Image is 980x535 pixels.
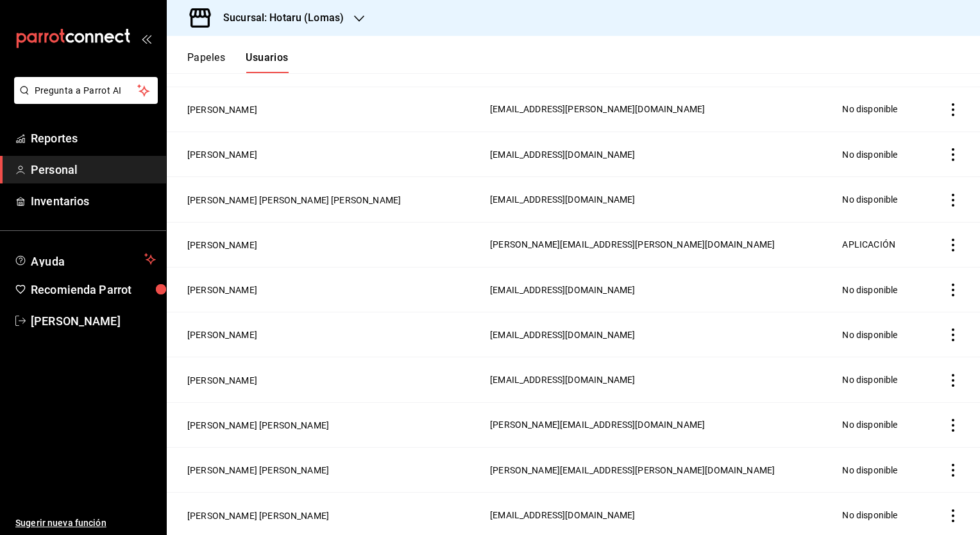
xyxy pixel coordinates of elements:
button: [PERSON_NAME] [187,103,257,116]
button: Acciones [947,509,959,522]
button: [PERSON_NAME] [187,148,257,161]
td: No disponible [834,357,924,402]
h3: Sucursal: Hotaru (Lomas) [213,10,344,26]
span: Ayuda [31,251,139,267]
button: [PERSON_NAME] [PERSON_NAME] [PERSON_NAME] [187,194,401,207]
button: Papeles [187,51,225,73]
span: [EMAIL_ADDRESS][DOMAIN_NAME] [490,194,635,205]
span: [EMAIL_ADDRESS][DOMAIN_NAME] [490,375,635,385]
td: No disponible [834,87,924,132]
td: No disponible [834,132,924,176]
button: open_drawer_menu [141,33,151,44]
button: Acciones [947,374,959,387]
font: Reportes [31,132,78,145]
button: Acciones [947,284,959,296]
span: Pregunta a Parrot AI [35,84,138,98]
button: [PERSON_NAME] [PERSON_NAME] [187,464,329,477]
button: Acciones [947,419,959,432]
button: Acciones [947,239,959,251]
button: Acciones [947,194,959,207]
td: No disponible [834,312,924,357]
button: [PERSON_NAME] [PERSON_NAME] [187,419,329,432]
span: [EMAIL_ADDRESS][DOMAIN_NAME] [490,510,635,520]
td: No disponible [834,402,924,447]
button: [PERSON_NAME] [187,328,257,341]
div: Pestañas de navegación [187,51,289,73]
font: Usuarios [246,51,289,64]
span: [PERSON_NAME][EMAIL_ADDRESS][DOMAIN_NAME] [490,420,705,430]
td: No disponible [834,448,924,493]
button: Acciones [947,464,959,477]
button: [PERSON_NAME] [187,374,257,387]
font: Personal [31,163,78,176]
span: APLICACIÓN [842,239,895,250]
span: [PERSON_NAME][EMAIL_ADDRESS][PERSON_NAME][DOMAIN_NAME] [490,465,775,475]
td: No disponible [834,177,924,222]
font: Recomienda Parrot [31,283,131,296]
td: No disponible [834,267,924,312]
button: [PERSON_NAME] [187,239,257,251]
span: [EMAIL_ADDRESS][PERSON_NAME][DOMAIN_NAME] [490,104,705,114]
a: Pregunta a Parrot AI [9,93,158,106]
span: [EMAIL_ADDRESS][DOMAIN_NAME] [490,285,635,295]
button: [PERSON_NAME] [PERSON_NAME] [187,509,329,522]
font: Inventarios [31,194,89,208]
button: Pregunta a Parrot AI [14,77,158,104]
span: [EMAIL_ADDRESS][DOMAIN_NAME] [490,330,635,340]
button: Acciones [947,328,959,341]
button: Acciones [947,103,959,116]
font: [PERSON_NAME] [31,314,121,328]
button: [PERSON_NAME] [187,284,257,296]
span: [EMAIL_ADDRESS][DOMAIN_NAME] [490,149,635,160]
font: Sugerir nueva función [15,518,106,528]
span: [PERSON_NAME][EMAIL_ADDRESS][PERSON_NAME][DOMAIN_NAME] [490,239,775,250]
button: Acciones [947,148,959,161]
